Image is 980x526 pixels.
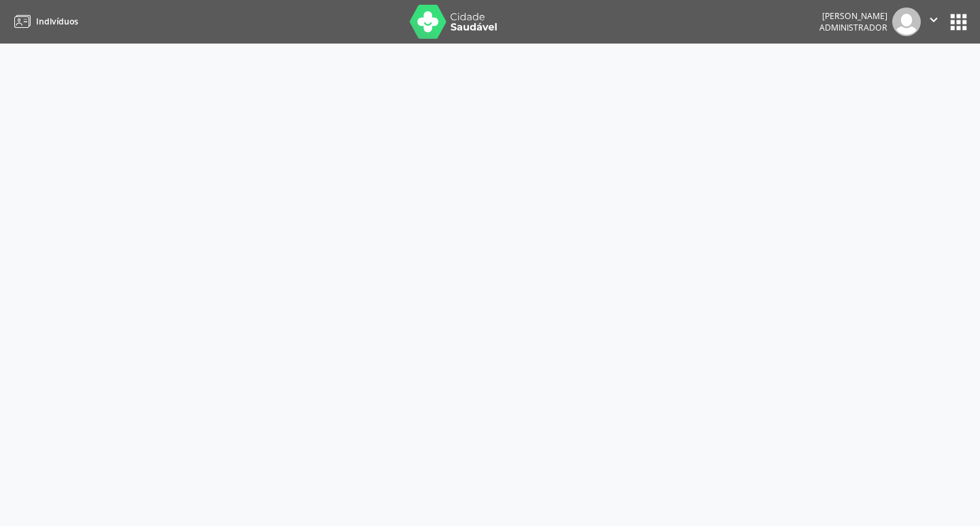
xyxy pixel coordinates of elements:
[10,10,78,33] a: Indivíduos
[892,7,921,36] img: img
[947,10,970,34] button: apps
[36,16,78,27] span: Indivíduos
[926,12,941,27] i: 
[819,22,887,33] span: Administrador
[921,7,947,36] button: 
[819,10,887,22] div: [PERSON_NAME]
